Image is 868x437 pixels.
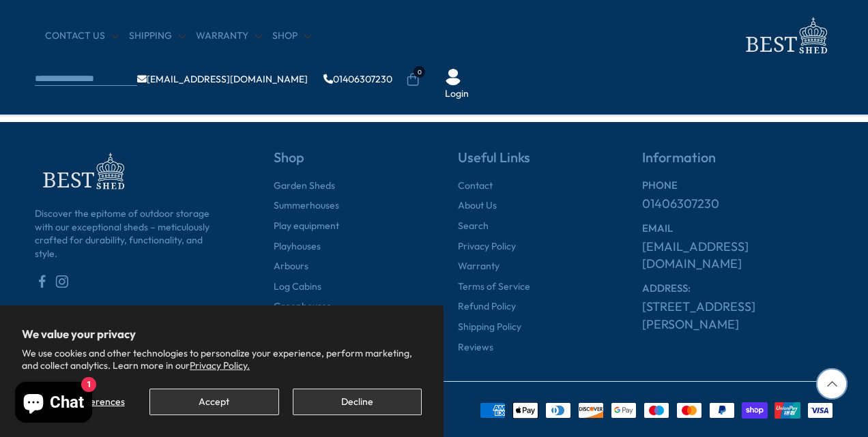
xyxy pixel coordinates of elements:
[642,222,833,235] h6: EMAIL
[458,260,500,273] a: Warranty
[414,66,425,78] span: 0
[22,327,422,341] h2: We value your privacy
[642,195,719,212] a: 01406307230
[458,220,489,233] a: Search
[45,29,119,43] a: CONTACT US
[458,240,516,254] a: Privacy Policy
[406,73,420,87] a: 0
[35,149,130,194] img: footer-logo
[642,298,833,332] a: [STREET_ADDRESS][PERSON_NAME]
[458,300,516,314] a: Refund Policy
[274,149,410,179] h5: Shop
[149,389,278,415] button: Accept
[738,14,833,58] img: logo
[274,300,331,314] a: Greenhouses
[458,320,521,334] a: Shipping Policy
[642,282,833,295] h6: ADDRESS:
[190,359,250,372] a: Privacy Policy.
[642,149,833,179] h5: Information
[274,199,339,213] a: Summerhouses
[272,29,311,43] a: Shop
[137,74,308,84] a: [EMAIL_ADDRESS][DOMAIN_NAME]
[445,87,469,101] a: Login
[274,179,335,193] a: Garden Sheds
[458,149,594,179] h5: Useful Links
[458,341,493,355] a: Reviews
[323,74,392,84] a: 01406307230
[274,260,308,273] a: Arbours
[11,382,96,426] inbox-online-store-chat: Shopify online store chat
[196,29,262,43] a: Warranty
[22,347,422,372] p: We use cookies and other technologies to personalize your experience, perform marketing, and coll...
[35,207,226,274] p: Discover the epitome of outdoor storage with our exceptional sheds – meticulously crafted for dur...
[458,280,530,294] a: Terms of Service
[293,389,422,415] button: Decline
[445,69,461,85] img: User Icon
[458,199,497,213] a: About Us
[129,29,186,43] a: Shipping
[642,238,833,272] a: [EMAIL_ADDRESS][DOMAIN_NAME]
[274,280,321,294] a: Log Cabins
[274,220,339,233] a: Play equipment
[274,240,321,254] a: Playhouses
[458,179,493,193] a: Contact
[642,179,833,192] h6: PHONE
